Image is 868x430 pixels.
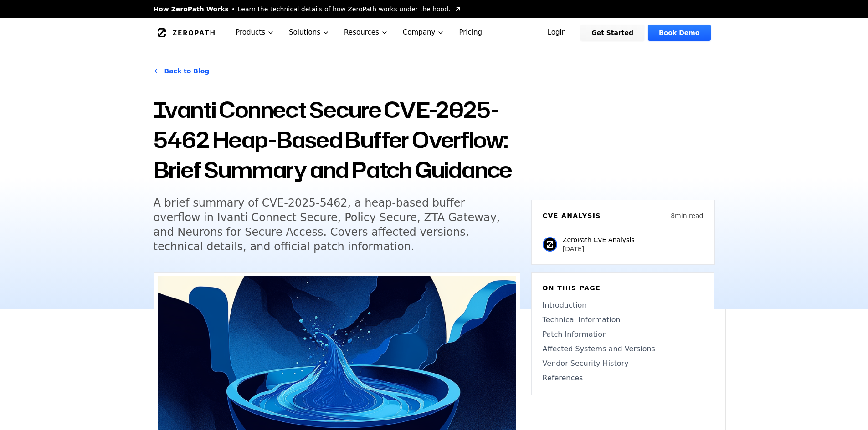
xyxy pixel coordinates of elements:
a: Pricing [452,18,489,47]
a: Login [537,25,577,41]
a: References [543,373,703,384]
button: Solutions [282,18,337,47]
a: Technical Information [543,314,703,325]
a: Introduction [543,300,703,311]
h6: CVE Analysis [543,211,601,220]
h5: A brief summary of CVE-2025-5462, a heap-based buffer overflow in Ivanti Connect Secure, Policy S... [154,196,503,254]
span: How ZeroPath Works [154,5,229,14]
button: Company [395,18,452,47]
a: How ZeroPath WorksLearn the technical details of how ZeroPath works under the hood. [154,5,462,14]
span: Learn the technical details of how ZeroPath works under the hood. [238,5,451,14]
a: Get Started [580,25,644,41]
h1: Ivanti Connect Secure CVE-2025-5462 Heap-Based Buffer Overflow: Brief Summary and Patch Guidance [154,95,520,185]
h6: On this page [543,283,703,293]
a: Book Demo [648,25,710,41]
nav: Global [143,18,726,47]
a: Affected Systems and Versions [543,344,703,354]
p: 8 min read [671,211,703,220]
a: Back to Blog [154,58,210,84]
a: Patch Information [543,329,703,340]
img: ZeroPath CVE Analysis [543,237,557,252]
p: ZeroPath CVE Analysis [563,235,635,244]
p: [DATE] [563,244,635,253]
button: Resources [337,18,395,47]
a: Vendor Security History [543,358,703,369]
button: Products [228,18,282,47]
